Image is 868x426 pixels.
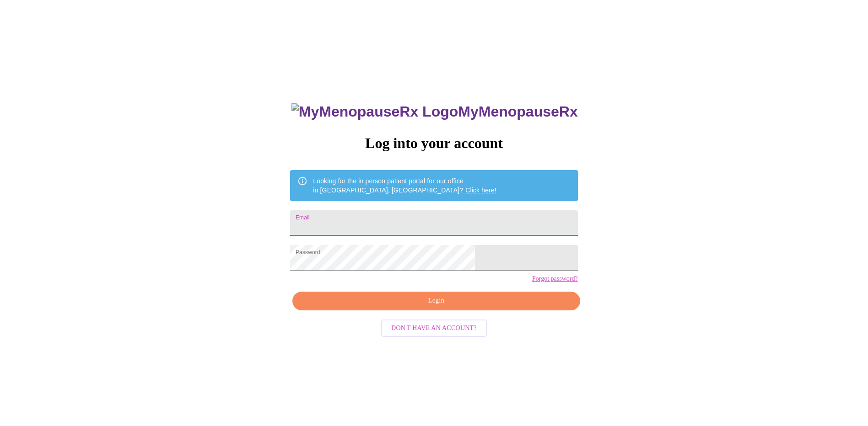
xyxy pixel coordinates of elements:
button: Don't have an account? [381,319,487,337]
a: Click here! [465,186,496,194]
div: Looking for the in person patient portal for our office in [GEOGRAPHIC_DATA], [GEOGRAPHIC_DATA]? [313,173,496,198]
span: Login [303,295,569,307]
button: Login [292,292,580,310]
a: Don't have an account? [379,324,489,331]
a: Forgot password? [532,275,578,282]
img: MyMenopauseRx Logo [291,103,458,120]
h3: MyMenopauseRx [291,103,578,120]
h3: Log into your account [290,135,577,152]
span: Don't have an account? [391,323,477,334]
